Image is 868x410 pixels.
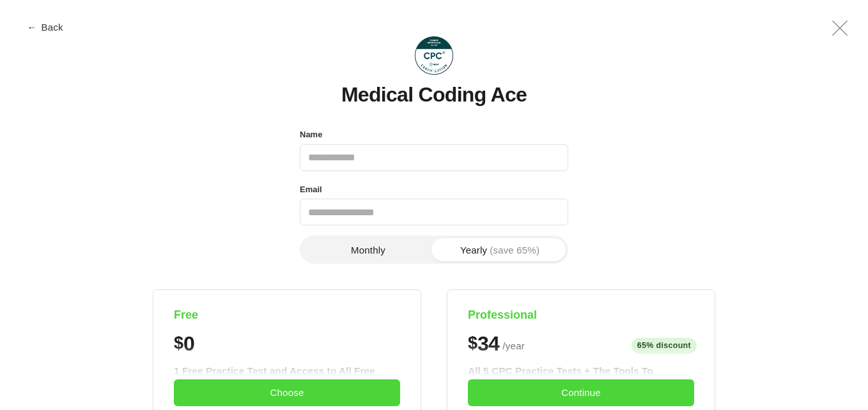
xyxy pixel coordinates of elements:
span: ← [27,22,36,32]
span: 0 [183,333,194,354]
button: Monthly [302,238,434,261]
span: $ [468,333,477,353]
input: Name [300,144,568,171]
span: 65% discount [632,338,697,354]
img: Medical Coding Ace [415,36,453,75]
span: $ [174,333,183,353]
button: Choose [174,379,400,406]
span: / year [502,338,525,354]
label: Name [300,126,322,143]
input: Email [300,199,568,225]
h4: Professional [468,308,694,323]
label: Email [300,181,322,198]
button: Continue [468,379,694,406]
button: ← Back [20,22,72,32]
button: Yearly(save 65%) [434,238,566,261]
span: (save 65%) [490,245,539,255]
span: 34 [477,333,499,354]
h4: Free [174,308,400,323]
h1: Medical Coding Ace [341,84,527,106]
